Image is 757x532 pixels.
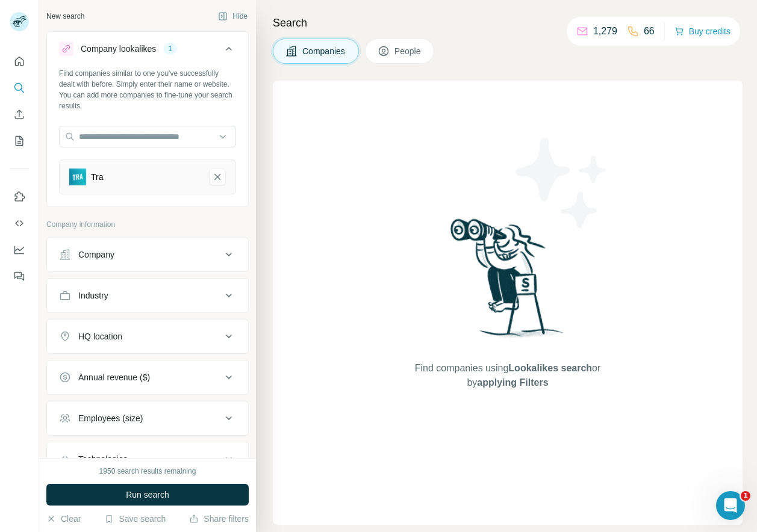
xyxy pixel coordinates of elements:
p: 1,279 [593,24,617,39]
span: Companies [302,45,346,57]
button: Share filters [189,513,249,525]
button: Use Surfe API [10,212,29,234]
div: New search [46,11,84,22]
span: applying Filters [477,377,548,388]
button: Quick start [10,51,29,72]
img: Surfe Illustration - Stars [508,129,616,237]
button: Use Surfe on LinkedIn [10,186,29,208]
div: HQ location [78,330,122,342]
div: Company [78,249,114,261]
div: Industry [78,289,108,302]
p: 66 [644,24,655,39]
p: Company information [46,219,249,230]
button: Save search [104,513,166,525]
div: Tra [91,171,103,183]
button: HQ location [47,322,248,351]
span: Find companies using or by [411,361,604,390]
div: Technologies [78,453,128,465]
button: Clear [46,513,81,525]
img: Surfe Illustration - Woman searching with binoculars [445,215,570,350]
div: Employees (size) [78,412,143,424]
iframe: Intercom live chat [716,491,745,520]
span: Run search [126,489,169,501]
button: Feedback [10,265,29,287]
button: Technologies [47,445,248,474]
div: Annual revenue ($) [78,371,150,383]
div: 1 [163,43,177,54]
button: Search [10,77,29,99]
h4: Search [273,14,743,31]
button: Company [47,240,248,269]
button: Tra-remove-button [209,169,226,185]
button: Company lookalikes1 [47,34,248,68]
div: Company lookalikes [81,43,156,55]
img: Tra-logo [69,169,86,185]
div: 1950 search results remaining [99,466,196,477]
button: Industry [47,281,248,310]
button: Annual revenue ($) [47,363,248,392]
button: Hide [210,7,256,25]
button: Enrich CSV [10,104,29,125]
button: Dashboard [10,239,29,261]
span: People [394,45,422,57]
span: 1 [741,491,750,501]
div: Find companies similar to one you've successfully dealt with before. Simply enter their name or w... [59,68,236,111]
button: My lists [10,130,29,152]
button: Employees (size) [47,404,248,433]
span: Lookalikes search [508,363,592,373]
button: Run search [46,484,249,506]
button: Buy credits [674,23,731,40]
